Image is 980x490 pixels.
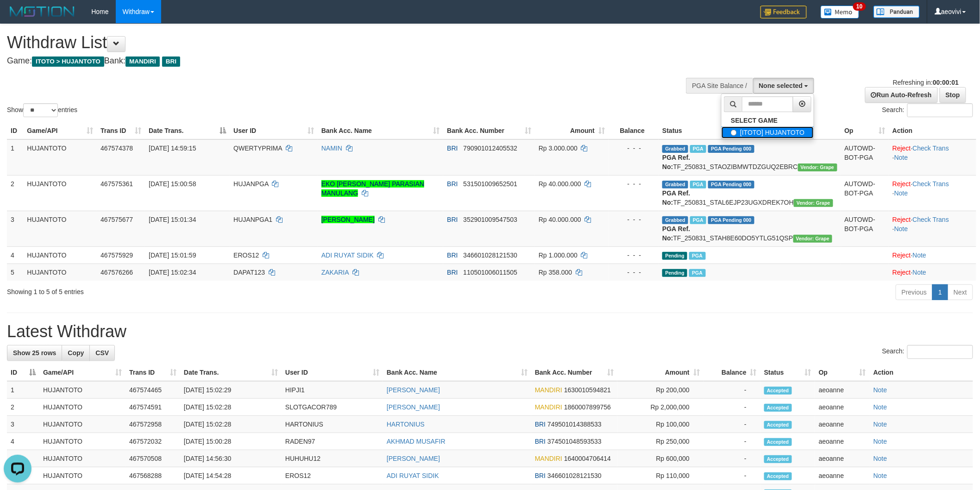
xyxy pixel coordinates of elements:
span: [DATE] 15:00:58 [149,180,196,188]
a: Show 25 rows [7,345,62,361]
th: Bank Acc. Name: activate to sort column ascending [383,364,531,381]
input: Search: [907,103,973,117]
td: 3 [7,211,23,246]
td: aeoanne [815,467,870,484]
span: MANDIRI [535,386,562,394]
td: HUJANTOTO [39,399,126,416]
span: BRI [447,269,458,276]
span: [DATE] 15:01:34 [149,216,196,223]
span: ITOTO > HUJANTOTO [32,57,104,67]
h1: Latest Withdraw [7,322,973,341]
td: 4 [7,433,39,450]
a: NAMIN [321,144,342,152]
td: TF_250831_STAL6EJP23UGXDREK7OH [659,175,841,211]
td: [DATE] 14:54:28 [180,467,282,484]
td: AUTOWD-BOT-PGA [841,139,889,176]
span: MANDIRI [535,403,562,411]
td: HUJANTOTO [39,433,126,450]
td: 1 [7,139,23,176]
span: PGA Pending [708,181,754,188]
span: Rp 358.000 [539,269,572,276]
span: Accepted [764,387,792,395]
span: [DATE] 15:02:34 [149,269,196,276]
span: Marked by aeonazar [690,216,706,224]
td: HUJANTOTO [23,246,97,264]
span: Copy 531501009652501 to clipboard [463,180,517,188]
td: HUJANTOTO [39,467,126,484]
span: Copy 352901009547503 to clipboard [463,216,517,223]
a: [PERSON_NAME] [321,216,375,223]
a: Check Trans [913,180,949,188]
b: PGA Ref. No: [662,154,690,170]
span: 467575361 [101,180,133,188]
span: DAPAT123 [233,269,265,276]
td: aeoanne [815,399,870,416]
th: Bank Acc. Name: activate to sort column ascending [318,122,444,139]
td: HUJANTOTO [23,264,97,281]
span: 467575929 [101,251,133,259]
a: ZAKARIA [321,269,349,276]
td: EROS12 [282,467,383,484]
span: EROS12 [233,251,259,259]
a: HARTONIUS [387,421,425,428]
td: - [704,381,760,399]
th: Action [870,364,973,381]
td: - [704,467,760,484]
span: Rp 1.000.000 [539,251,578,259]
td: · · [889,139,976,176]
button: None selected [753,78,815,94]
td: [DATE] 15:02:28 [180,399,282,416]
span: QWERTYPRIMA [233,144,282,152]
a: Reject [892,180,911,188]
td: TF_250831_STAOZIBMWTDZGUQ2EBRC [659,139,841,176]
td: 467574465 [126,381,180,399]
th: Bank Acc. Number: activate to sort column ascending [443,122,535,139]
span: Copy [68,349,84,357]
th: Trans ID: activate to sort column ascending [97,122,145,139]
span: PGA Pending [708,216,754,224]
th: Date Trans.: activate to sort column descending [145,122,230,139]
label: Search: [882,345,973,359]
td: HUJANTOTO [23,175,97,211]
td: - [704,450,760,467]
a: [PERSON_NAME] [387,403,440,411]
label: Show entries [7,103,77,117]
span: BRI [447,180,458,188]
td: [DATE] 14:56:30 [180,450,282,467]
span: Vendor URL: https://settle31.1velocity.biz [798,163,837,171]
a: Next [948,284,973,300]
span: Copy 1640004706414 to clipboard [564,455,611,462]
td: 467570508 [126,450,180,467]
span: Vendor URL: https://settle31.1velocity.biz [794,199,833,207]
span: Grabbed [662,181,688,188]
td: [DATE] 15:00:28 [180,433,282,450]
th: Op: activate to sort column ascending [815,364,870,381]
span: BRI [447,216,458,223]
span: Pending [662,252,687,260]
td: Rp 600,000 [617,450,704,467]
td: 5 [7,264,23,281]
span: MANDIRI [126,57,160,67]
span: 467576266 [101,269,133,276]
th: Game/API: activate to sort column ascending [39,364,126,381]
span: Marked by aeoanne [690,145,706,153]
span: Vendor URL: https://settle31.1velocity.biz [793,235,833,243]
a: ADI RUYAT SIDIK [387,472,439,479]
td: 467572958 [126,416,180,433]
input: Search: [907,345,973,359]
td: · [889,264,976,281]
span: Grabbed [662,145,688,153]
a: Reject [892,144,911,152]
span: HUJANPGA1 [233,216,272,223]
a: Note [894,154,908,161]
b: PGA Ref. No: [662,189,690,206]
img: Feedback.jpg [760,6,807,19]
a: Reject [892,251,911,259]
span: Marked by aeovivi [689,269,705,277]
th: Amount: activate to sort column ascending [535,122,609,139]
td: Rp 250,000 [617,433,704,450]
b: PGA Ref. No: [662,225,690,242]
span: Accepted [764,404,792,412]
span: Marked by aeovivi [689,252,705,260]
td: Rp 2,000,000 [617,399,704,416]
